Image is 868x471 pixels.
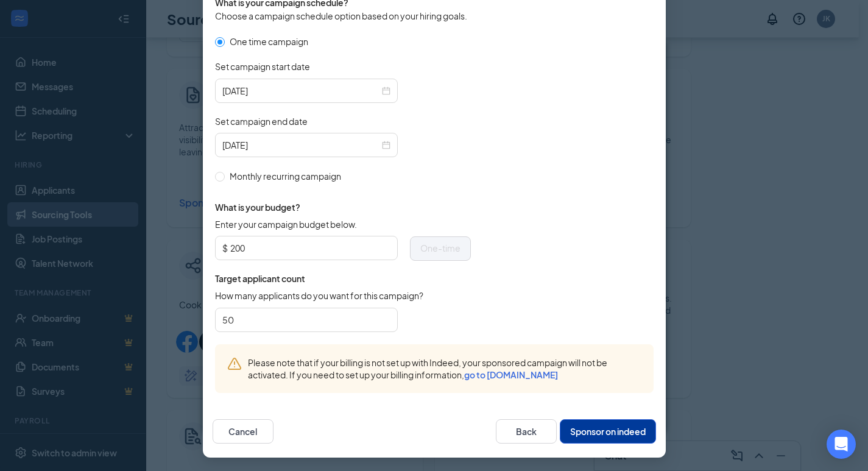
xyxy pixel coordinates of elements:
button: Back [496,419,557,444]
a: go to [DOMAIN_NAME] [464,369,558,380]
svg: Warning [227,356,242,371]
span: Enter your campaign budget below. [215,218,357,230]
span: Monthly recurring campaign [225,169,346,183]
span: Please note that if your billing is not set up with Indeed, your sponsored campaign will not be a... [248,356,641,381]
div: Open Intercom Messenger [827,430,856,459]
span: One time campaign [225,35,313,48]
span: Choose a campaign schedule option based on your hiring goals. [215,10,467,21]
button: Sponsor on indeed [560,419,656,444]
span: How many applicants do you want for this campaign? [215,289,423,302]
span: Set campaign end date [215,115,308,127]
input: 2025-10-15 [222,138,379,152]
span: What is your budget? [215,201,471,213]
button: Cancel [213,419,273,444]
span: One-time [420,243,460,253]
span: Target applicant count [215,272,471,285]
span: $ [222,239,228,257]
span: Set campaign start date [215,60,310,73]
input: 2025-09-15 [222,84,379,97]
